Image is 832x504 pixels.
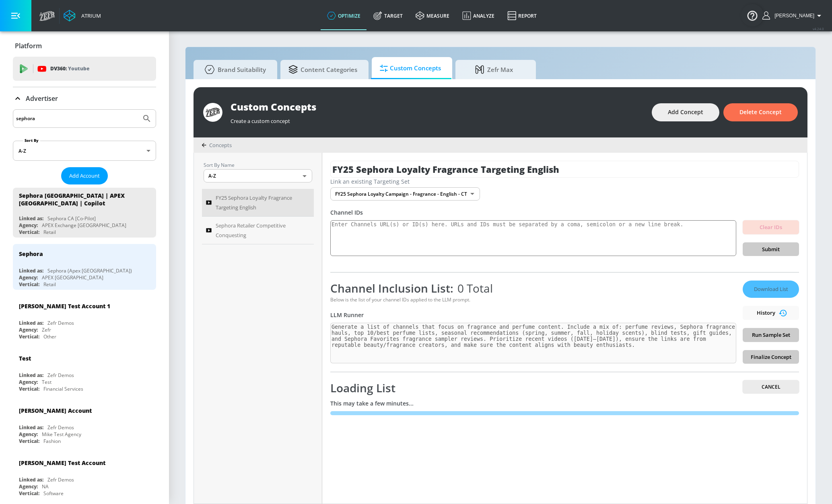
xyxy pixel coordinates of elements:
[321,1,367,30] a: optimize
[202,141,232,149] div: Concepts
[19,320,43,326] div: Linked as:
[216,221,299,240] span: Sephora Retailer Competitive Conquesting
[19,476,43,483] div: Linked as:
[16,113,138,124] input: Search by name
[288,60,357,79] span: Content Categories
[456,1,501,30] a: Analyze
[138,110,156,127] button: Submit Search
[19,385,39,392] div: Vertical:
[19,192,143,207] div: Sephora [GEOGRAPHIC_DATA] | APEX [GEOGRAPHIC_DATA] | Copilot
[380,59,441,78] span: Custom Concepts
[13,401,156,447] div: [PERSON_NAME] AccountLinked as:Zefr DemosAgency:Mike Test AgencyVertical:Fashion
[13,244,156,290] div: SephoraLinked as:Sephora (Apex [GEOGRAPHIC_DATA])Agency:APEX [GEOGRAPHIC_DATA]Vertical:Retail
[23,138,40,143] label: Sort By
[762,11,824,20] button: [PERSON_NAME]
[19,431,38,438] div: Agency:
[367,1,409,30] a: Target
[204,161,312,169] p: Sort By Name
[19,483,38,490] div: Agency:
[47,215,96,222] div: Sephora CA [Co-Pilot]
[13,453,156,499] div: [PERSON_NAME] Test AccountLinked as:Zefr DemosAgency:NAVertical:Software
[13,348,156,394] div: TestLinked as:Zefr DemosAgency:TestVertical:Financial Services
[43,281,56,288] div: Retail
[69,171,100,180] span: Add Account
[330,380,395,395] span: Loading List
[43,438,61,445] div: Fashion
[330,400,799,407] div: This may take a few minutes...
[743,220,799,234] button: Clear IDs
[19,302,110,310] div: [PERSON_NAME] Test Account 1
[231,113,644,125] div: Create a custom concept
[330,311,736,319] div: LLM Runner
[202,189,314,217] a: FY25 Sephora Loyalty Fragrance Targeting English
[50,64,89,73] p: DV360:
[202,217,314,244] a: Sephora Retailer Competitive Conquesting
[330,209,799,216] div: Channel IDs
[13,188,156,238] div: Sephora [GEOGRAPHIC_DATA] | APEX [GEOGRAPHIC_DATA] | CopilotLinked as:Sephora CA [Co-Pilot]Agency...
[64,10,101,22] a: Atrium
[453,281,493,296] span: 0 Total
[47,476,74,483] div: Zefr Demos
[749,383,793,391] span: Cancel
[330,281,736,296] div: Channel Inclusion List:
[13,35,156,57] div: Platform
[42,483,49,490] div: NA
[723,103,798,121] button: Delete Concept
[19,372,43,379] div: Linked as:
[13,141,156,161] div: A-Z
[813,27,824,31] span: v 4.24.0
[13,296,156,342] div: [PERSON_NAME] Test Account 1Linked as:Zefr DemosAgency:ZefrVertical:Other
[19,267,43,274] div: Linked as:
[19,229,39,236] div: Vertical:
[78,12,101,19] div: Atrium
[26,94,58,103] p: Advertiser
[330,296,736,303] div: Below is the list of your channel IDs applied to the LLM prompt.
[19,333,39,340] div: Vertical:
[43,490,64,497] div: Software
[19,215,43,222] div: Linked as:
[19,250,43,258] div: Sephora
[47,320,74,326] div: Zefr Demos
[15,41,42,50] p: Platform
[43,333,56,340] div: Other
[13,57,156,81] div: DV360: Youtube
[42,431,81,438] div: Mike Test Agency
[13,87,156,110] div: Advertiser
[42,274,103,281] div: APEX [GEOGRAPHIC_DATA]
[43,229,56,236] div: Retail
[330,187,480,201] div: FY25 Sephora Loyalty Campaign - Fragrance - English - CT
[19,490,39,497] div: Vertical:
[668,107,703,117] span: Add Concept
[19,459,105,467] div: [PERSON_NAME] Test Account
[19,326,38,333] div: Agency:
[330,323,736,363] textarea: Generate a list of channels that focus on fragrance and perfume content. Include a mix of: perfum...
[19,438,39,445] div: Vertical:
[204,169,312,182] div: A-Z
[330,178,799,185] div: Link an existing Targeting Set
[771,13,814,18] span: login as: shannan.conley@zefr.com
[741,4,764,27] button: Open Resource Center
[409,1,456,30] a: measure
[68,64,89,73] p: Youtube
[501,1,543,30] a: Report
[209,141,232,149] span: Concepts
[652,103,719,121] button: Add Concept
[19,281,39,288] div: Vertical:
[42,222,126,229] div: APEX Exchange [GEOGRAPHIC_DATA]
[19,407,92,414] div: [PERSON_NAME] Account
[47,267,132,274] div: Sephora (Apex [GEOGRAPHIC_DATA])
[47,372,74,379] div: Zefr Demos
[47,424,74,431] div: Zefr Demos
[216,193,299,212] span: FY25 Sephora Loyalty Fragrance Targeting English
[202,60,266,79] span: Brand Suitability
[739,107,782,117] span: Delete Concept
[19,354,31,362] div: Test
[42,326,51,333] div: Zefr
[231,100,644,113] div: Custom Concepts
